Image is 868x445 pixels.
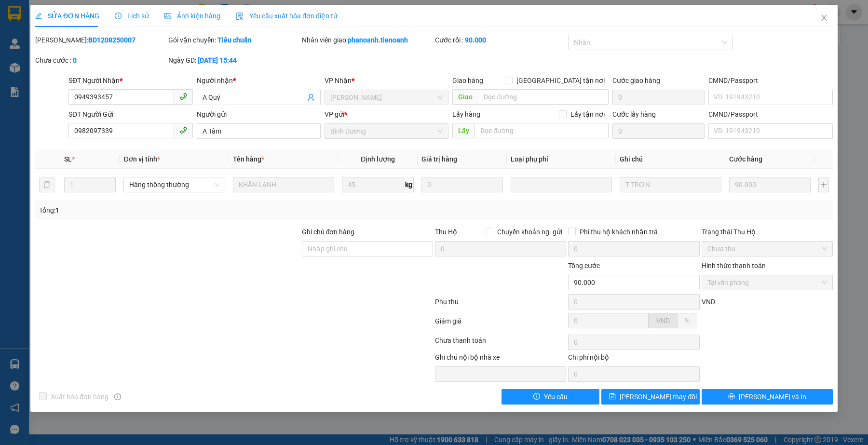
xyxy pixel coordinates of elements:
[620,177,721,192] input: Ghi Chú
[330,124,443,138] span: Bình Dương
[325,77,352,84] span: VP Nhận
[435,352,566,366] div: Ghi chú nội bộ nhà xe
[739,391,806,402] span: [PERSON_NAME] và In
[47,391,112,402] span: Xuất hóa đơn hàng
[233,177,334,192] input: VD: Bàn, Ghế
[568,262,600,270] span: Tổng cước
[404,177,414,192] span: kg
[708,109,832,120] div: CMND/Passport
[576,227,662,237] span: Phí thu hộ khách nhận trả
[68,75,192,86] div: SĐT Người Nhận
[452,123,475,138] span: Lấy
[88,36,136,44] b: BD1208250007
[197,75,321,86] div: Người nhận
[233,155,264,163] span: Tên hàng
[729,155,762,163] span: Cước hàng
[114,393,121,400] span: info-circle
[348,36,408,44] b: phanoanh.tienoanh
[307,94,315,101] span: user-add
[236,12,338,20] span: Yêu cầu xuất hóa đơn điện tử
[361,155,395,163] span: Định lượng
[35,35,166,45] div: [PERSON_NAME]:
[302,241,433,256] input: Ghi chú đơn hàng
[39,177,54,192] button: delete
[115,12,149,20] span: Lịch sử
[616,150,725,169] th: Ghi chú
[129,177,219,192] span: Hàng thông thường
[601,389,699,405] button: save[PERSON_NAME] thay đổi
[68,109,192,120] div: SĐT Người Gửi
[179,126,187,134] span: phone
[612,90,705,105] input: Cước giao hàng
[609,393,616,401] span: save
[612,110,656,118] label: Cước lấy hàng
[64,155,72,163] span: SL
[707,275,827,290] span: Tại văn phòng
[302,228,355,236] label: Ghi chú đơn hàng
[513,75,609,86] span: [GEOGRAPHIC_DATA] tận nơi
[811,5,838,32] button: Close
[620,391,697,402] span: [PERSON_NAME] thay đổi
[708,75,832,86] div: CMND/Passport
[729,177,811,192] input: 0
[236,13,244,20] img: icon
[35,13,42,19] span: edit
[73,56,77,64] b: 0
[478,89,609,105] input: Dọc đường
[35,12,99,20] span: SỬA ĐƠN HÀNG
[502,389,599,405] button: exclamation-circleYêu cầu
[325,109,448,120] div: VP gửi
[434,316,567,333] div: Giảm giá
[164,12,220,20] span: Ảnh kiện hàng
[421,155,457,163] span: Giá trị hàng
[198,56,237,64] b: [DATE] 15:44
[656,317,670,324] span: VND
[39,205,335,216] div: Tổng: 1
[115,13,122,19] span: clock-circle
[702,389,833,405] button: printer[PERSON_NAME] và In
[507,150,616,169] th: Loại phụ phí
[452,89,478,105] span: Giao
[702,262,766,270] label: Hình thức thanh toán
[728,393,735,401] span: printer
[818,177,829,192] button: plus
[452,110,480,118] span: Lấy hàng
[197,109,321,120] div: Người gửi
[168,55,299,66] div: Ngày GD:
[434,297,567,313] div: Phụ thu
[35,55,166,66] div: Chưa cước :
[168,35,299,45] div: Gói vận chuyển:
[465,36,486,44] b: 90.000
[544,391,568,402] span: Yêu cầu
[123,155,160,163] span: Đơn vị tính
[707,242,827,256] span: Chưa thu
[434,335,567,352] div: Chưa thanh toán
[435,228,457,236] span: Thu Hộ
[164,13,171,19] span: picture
[475,123,609,138] input: Dọc đường
[702,227,833,237] div: Trạng thái Thu Hộ
[612,77,660,84] label: Cước giao hàng
[493,227,566,237] span: Chuyển khoản ng. gửi
[435,35,566,45] div: Cước rồi :
[421,177,503,192] input: 0
[302,35,433,45] div: Nhân viên giao:
[452,77,483,84] span: Giao hàng
[217,36,252,44] b: Tiêu chuẩn
[179,93,187,100] span: phone
[568,352,699,366] div: Chi phí nội bộ
[702,298,715,306] span: VND
[820,14,828,22] span: close
[330,90,443,105] span: Cư Kuin
[612,123,705,139] input: Cước lấy hàng
[685,317,690,324] span: %
[533,393,540,401] span: exclamation-circle
[567,109,609,120] span: Lấy tận nơi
